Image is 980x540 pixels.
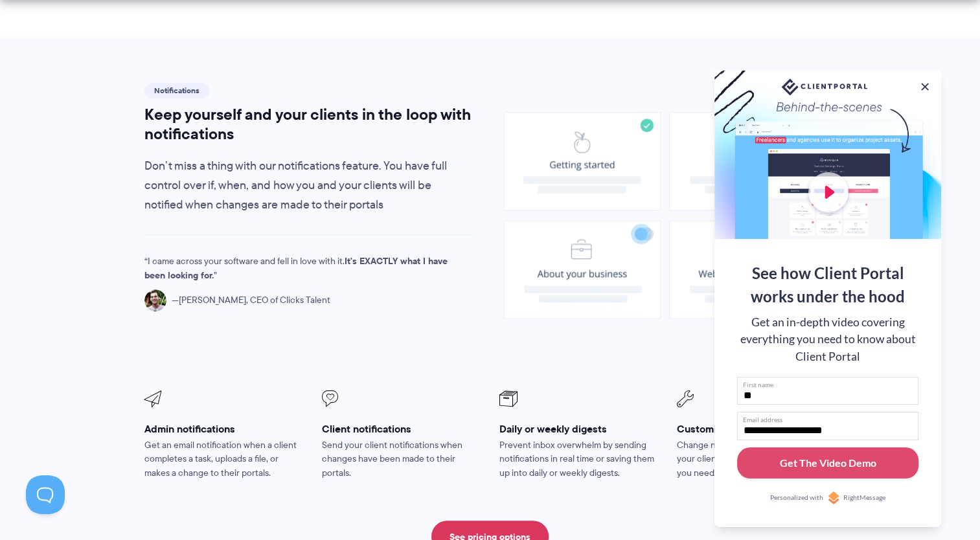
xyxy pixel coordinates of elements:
[677,422,836,436] h3: Customizable settings
[827,491,840,504] img: Personalized with RightMessage
[737,491,918,504] a: Personalized withRightMessage
[144,83,209,98] span: Notifications
[677,438,836,481] p: Change notification settings so you and your clients only get the notifications you need – and no...
[737,314,918,365] div: Get an in-depth video covering everything you need to know about Client Portal
[322,438,481,481] p: Send your client notifications when changes have been made to their portals.
[144,438,304,481] p: Get an email notification when a client completes a task, uploads a file, or makes a change to th...
[26,475,65,514] iframe: Toggle Customer Support
[770,493,823,503] span: Personalized with
[499,422,659,436] h3: Daily or weekly digests
[780,455,876,471] div: Get The Video Demo
[499,438,659,481] p: Prevent inbox overwhelm by sending notifications in real time or saving them up into daily or wee...
[144,254,449,283] p: I came across your software and fell in love with it.
[322,422,481,436] h3: Client notifications
[144,157,472,215] p: Don’t miss a thing with our notifications feature. You have full control over if, when, and how y...
[737,412,918,440] input: Email address
[737,377,918,405] input: First name
[144,254,448,282] strong: It's EXACTLY what I have been looking for.
[737,447,918,479] button: Get The Video Demo
[737,262,918,308] div: See how Client Portal works under the hood
[843,493,885,503] span: RightMessage
[144,422,304,436] h3: Admin notifications
[172,293,330,308] span: [PERSON_NAME], CEO of Clicks Talent
[144,105,472,144] h2: Keep yourself and your clients in the loop with notifications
